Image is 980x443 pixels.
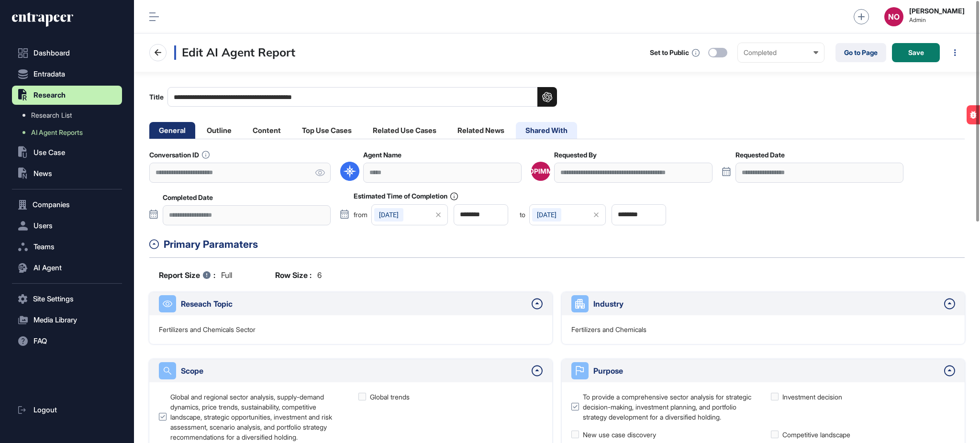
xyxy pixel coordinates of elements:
span: from [354,211,367,218]
span: Site Settings [33,295,74,303]
span: Entradata [33,70,65,78]
span: Admin [909,17,965,23]
span: FAQ [33,337,47,345]
div: Purpose [593,365,939,377]
button: News [12,164,122,183]
button: Teams [12,237,122,256]
button: Research [12,86,122,105]
li: Outline [197,122,241,139]
button: Media Library [12,310,122,330]
span: AI Agent [33,264,62,272]
b: Report Size : [159,269,215,281]
li: Related Use Cases [363,122,446,139]
span: Teams [33,243,55,251]
label: Estimated Time of Completion [354,192,458,200]
p: Fertilizers and Chemicals [571,325,646,334]
div: full [159,269,232,281]
button: Users [12,216,122,235]
button: NO [884,7,903,26]
div: Global trends [370,392,410,402]
span: News [33,170,52,177]
label: Requested Date [735,151,785,159]
button: Companies [12,195,122,214]
div: Reseach Topic [181,298,527,310]
label: Title [149,87,557,107]
div: Industry [593,298,939,310]
span: Use Case [33,149,65,156]
button: Use Case [12,143,122,162]
div: 6 [275,269,322,281]
span: Save [908,49,924,56]
div: Competitive landscape [782,430,850,440]
div: Primary Paramaters [164,237,965,252]
button: Site Settings [12,289,122,309]
span: Media Library [33,316,77,324]
button: Entradata [12,65,122,84]
a: Dashboard [12,44,122,63]
li: General [149,122,195,139]
div: Global and regional sector analysis, supply-demand dynamics, price trends, sustainability, compet... [170,392,343,442]
span: Dashboard [33,49,70,57]
li: Related News [448,122,514,139]
div: Set to Public [650,49,689,56]
span: AI Agent Reports [31,129,83,136]
span: Research [33,91,66,99]
label: Completed Date [163,194,213,201]
a: AI Agent Reports [17,124,122,141]
label: Requested By [554,151,597,159]
li: Content [243,122,290,139]
span: Research List [31,111,72,119]
p: Fertilizers and Chemicals Sector [159,325,256,334]
span: Users [33,222,53,230]
div: [DATE] [374,208,403,221]
a: Go to Page [835,43,886,62]
h3: Edit AI Agent Report [174,45,295,60]
div: Completed [744,49,818,56]
div: To provide a comprehensive sector analysis for strategic decision-making, investment planning, an... [583,392,756,422]
button: AI Agent [12,258,122,277]
a: Research List [17,107,122,124]
a: Logout [12,400,122,420]
button: FAQ [12,332,122,351]
div: OPIMM [529,167,553,175]
div: New use case discovery [583,430,656,440]
div: Scope [181,365,527,377]
span: Companies [33,201,70,209]
div: Investment decision [782,392,842,402]
input: Title [167,87,557,107]
button: Save [892,43,940,62]
label: Conversation ID [149,151,210,159]
label: Agent Name [363,151,401,159]
li: Top Use Cases [292,122,361,139]
span: to [520,211,525,218]
b: Row Size : [275,269,312,281]
strong: [PERSON_NAME] [909,7,965,15]
span: Logout [33,406,57,414]
div: [DATE] [532,208,561,221]
li: Shared With [516,122,577,139]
